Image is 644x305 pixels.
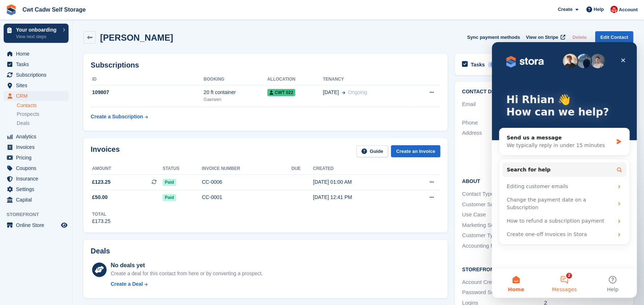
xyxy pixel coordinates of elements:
a: menu [4,70,69,80]
div: Phone [462,119,544,127]
h2: Storefront Account [462,265,626,273]
span: Home [16,49,59,59]
div: Password Set [462,288,544,297]
span: Online Store [16,220,59,230]
span: Storefront [7,211,72,218]
a: Edit Contact [595,31,633,43]
h2: Deals [91,247,110,255]
span: View on Stripe [526,34,558,41]
span: Insurance [16,174,59,184]
div: Create a deal for this contact from here or by converting a prospect. [111,270,263,277]
span: Ongoing [348,89,367,95]
span: Create [558,6,572,13]
div: No deals yet [111,261,263,270]
a: Create a Deal [111,280,263,288]
span: £50.00 [92,194,108,201]
th: Due [292,163,313,175]
a: Deals [17,119,69,127]
div: Total [92,211,111,217]
a: menu [4,163,69,173]
iframe: Intercom live chat [492,42,637,298]
div: Email [462,100,544,117]
a: menu [4,184,69,194]
div: CC-0001 [202,194,292,201]
span: Paid [162,179,176,186]
a: menu [4,195,69,205]
div: Customer Source [462,200,544,209]
span: Prospects [17,111,39,118]
div: £173.25 [92,217,111,225]
div: 109807 [91,89,203,96]
th: Status [162,163,202,175]
div: Create a Deal [111,280,143,288]
h2: [PERSON_NAME] [100,33,173,42]
span: Paid [162,194,176,201]
a: View on Stripe [523,31,567,43]
a: menu [4,59,69,69]
a: Guide [356,145,388,157]
div: Accounting Nominal Code [462,242,544,250]
div: [DATE] 12:41 PM [313,194,405,201]
a: menu [4,80,69,90]
h2: Tasks [471,61,485,68]
div: Account Created [462,278,544,286]
button: Sync payment methods [467,31,520,43]
span: CRM [16,91,59,101]
span: Deals [17,120,30,127]
img: stora-icon-8386f47178a22dfd0bd8f6a31ec36ba5ce8667c1dd55bd0f319d3a0aa187defe.svg [6,4,17,15]
th: Invoice number [202,163,292,175]
span: [DATE] [323,89,339,96]
a: menu [4,152,69,163]
th: Allocation [267,74,323,85]
div: Marketing Source [462,221,544,229]
div: 0 [488,61,496,68]
span: Capital [16,195,59,205]
a: Prospects [17,110,69,118]
button: Delete [569,31,589,43]
span: Account [619,6,637,13]
a: Preview store [60,221,69,229]
span: Sites [16,80,59,90]
span: Invoices [16,142,59,152]
a: Cwt Cadw Self Storage [20,4,88,16]
th: ID [91,74,203,85]
span: Tasks [16,59,59,69]
a: Contacts [17,102,69,109]
span: Help [594,6,604,13]
span: Coupons [16,163,59,173]
h2: About [462,177,626,184]
div: CC-0006 [202,178,292,186]
div: 20 ft container [203,89,267,96]
div: Customer Type [462,231,544,240]
a: menu [4,220,69,230]
h2: Invoices [91,145,120,157]
th: Booking [203,74,267,85]
div: Address [462,129,544,162]
a: Your onboarding View next steps [4,24,69,43]
th: Tenancy [323,74,410,85]
a: menu [4,142,69,152]
span: Subscriptions [16,70,59,80]
div: Use Case [462,211,544,219]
